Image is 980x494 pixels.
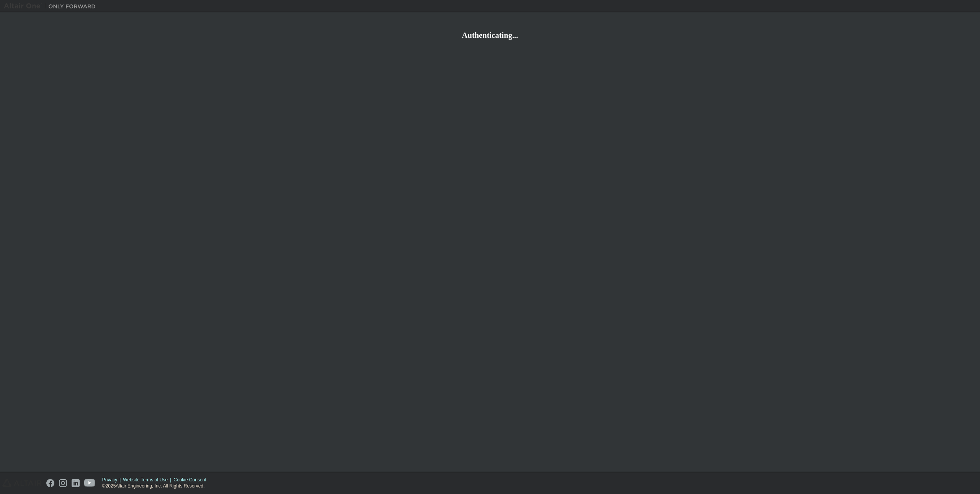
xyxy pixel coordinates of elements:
img: altair_logo.svg [2,479,42,487]
img: youtube.svg [84,479,95,487]
h2: Authenticating... [4,30,976,40]
p: © 2025 Altair Engineering, Inc. All Rights Reserved. [102,483,211,489]
img: linkedin.svg [72,479,80,487]
img: facebook.svg [46,479,54,487]
img: instagram.svg [59,479,67,487]
div: Privacy [102,477,123,483]
img: Altair One [4,2,100,10]
div: Cookie Consent [173,477,211,483]
div: Website Terms of Use [123,477,173,483]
